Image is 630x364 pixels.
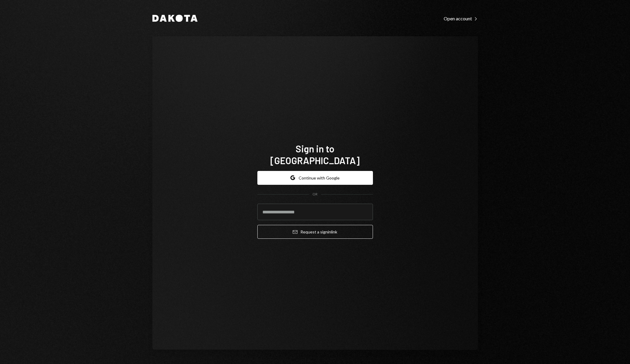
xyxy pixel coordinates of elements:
[257,171,373,185] button: Continue with Google
[257,225,373,239] button: Request a signinlink
[444,15,478,22] a: Open account
[257,143,373,166] h1: Sign in to [GEOGRAPHIC_DATA]
[444,16,478,22] div: Open account
[312,192,318,197] div: OR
